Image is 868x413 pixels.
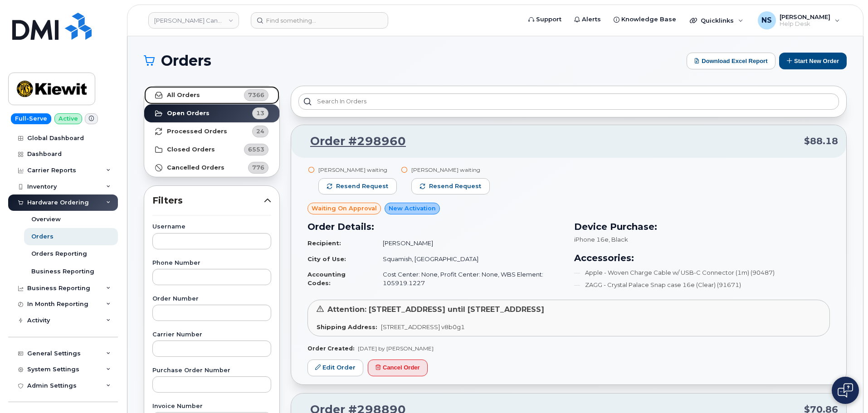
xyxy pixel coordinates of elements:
a: Processed Orders24 [144,122,279,141]
button: Cancel Order [368,360,428,376]
li: ZAGG - Crystal Palace Snap case 16e (Clear) (91671) [574,281,830,289]
span: Resend request [429,182,481,190]
input: Search in orders [298,93,839,110]
h3: Device Purchase: [574,220,830,233]
strong: Shipping Address: [317,323,377,330]
a: All Orders7366 [144,86,279,104]
span: 24 [256,127,264,136]
strong: Cancelled Orders [167,164,224,171]
label: Phone Number [152,260,271,266]
button: Start New Order [779,53,847,69]
a: Open Orders13 [144,104,279,122]
li: Apple - Woven Charge Cable w/ USB-C Connector (1m) (90487) [574,268,830,277]
label: Username [152,224,271,230]
span: iPhone 16e [574,236,609,243]
h3: Accessories: [574,251,830,265]
span: Attention: [STREET_ADDRESS] until [STREET_ADDRESS] [327,305,544,314]
label: Purchase Order Number [152,368,271,374]
span: , Black [609,236,628,243]
span: Resend request [336,182,388,190]
strong: City of Use: [307,255,346,262]
td: [PERSON_NAME] [375,235,563,251]
strong: All Orders [167,92,200,99]
strong: Processed Orders [167,128,227,135]
label: Carrier Number [152,332,271,338]
span: 7366 [248,91,264,99]
span: [DATE] by [PERSON_NAME] [358,345,434,352]
button: Resend request [411,178,490,194]
strong: Recipient: [307,239,341,247]
td: Cost Center: None, Profit Center: None, WBS Element: 105919.1227 [375,267,563,291]
a: Edit Order [307,360,363,376]
strong: Order Created: [307,345,354,352]
a: Order #298960 [299,133,406,150]
a: Cancelled Orders776 [144,159,279,177]
div: [PERSON_NAME] waiting [318,166,397,174]
td: Squamish, [GEOGRAPHIC_DATA] [375,251,563,267]
label: Order Number [152,296,271,302]
strong: Open Orders [167,110,210,117]
button: Download Excel Report [687,53,775,69]
span: New Activation [389,204,436,213]
h3: Order Details: [307,220,563,233]
span: 6553 [248,145,264,154]
img: Open chat [838,383,853,398]
span: 776 [252,163,264,172]
span: 13 [256,109,264,117]
span: Waiting On Approval [312,204,377,213]
strong: Closed Orders [167,146,215,153]
span: [STREET_ADDRESS] v8b0g1 [381,323,465,330]
label: Invoice Number [152,403,271,409]
span: $88.18 [804,135,838,148]
span: Filters [152,194,264,207]
strong: Accounting Codes: [307,271,346,287]
a: Closed Orders6553 [144,141,279,159]
button: Resend request [318,178,397,194]
span: Orders [161,54,211,68]
div: [PERSON_NAME] waiting [411,166,490,174]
